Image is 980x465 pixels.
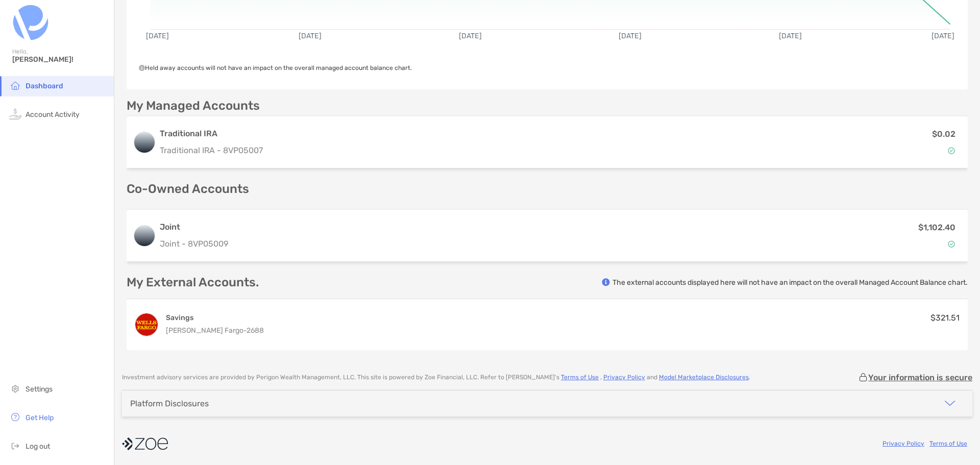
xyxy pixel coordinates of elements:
span: Settings [26,385,53,394]
span: Get Help [26,413,54,422]
text: [DATE] [459,32,482,40]
p: Your information is secure [868,373,972,382]
span: Log out [26,442,50,451]
div: Platform Disclosures [130,399,209,408]
img: get-help icon [9,411,21,423]
img: household icon [9,79,21,91]
h4: Savings [166,313,264,323]
img: logo account [134,132,155,153]
img: logo account [134,226,155,246]
span: [PERSON_NAME]! [12,55,108,64]
img: Zoe Logo [12,4,49,41]
p: My Managed Accounts [127,100,260,112]
img: info [602,278,610,286]
img: icon arrow [944,397,956,409]
text: [DATE] [779,32,802,40]
text: [DATE] [619,32,642,40]
p: My External Accounts. [127,276,259,289]
img: activity icon [9,108,21,120]
p: $0.02 [932,128,955,140]
h3: Traditional IRA [160,128,263,140]
p: $1,102.40 [918,221,955,234]
p: Co-Owned Accounts [127,183,968,195]
img: SAVINGS ...2688 [135,313,158,336]
text: [DATE] [299,32,322,40]
p: Traditional IRA - 8VP05007 [160,144,263,157]
h3: Joint [160,221,228,233]
img: Account Status icon [948,240,955,248]
a: Model Marketplace Disclosures [659,374,749,381]
span: Account Activity [26,110,80,119]
a: Terms of Use [929,440,967,447]
span: [PERSON_NAME] Fargo - [166,326,247,335]
img: settings icon [9,382,21,395]
text: [DATE] [932,32,954,40]
a: Privacy Policy [883,440,924,447]
a: Terms of Use [561,374,599,381]
span: 2688 [247,326,264,335]
text: [DATE] [146,32,169,40]
span: Held away accounts will not have an impact on the overall managed account balance chart. [139,64,412,71]
span: $321.51 [930,313,960,323]
p: Investment advisory services are provided by Perigon Wealth Management, LLC . This site is powere... [122,374,750,381]
img: logout icon [9,439,21,452]
img: company logo [122,432,168,455]
span: Dashboard [26,82,63,90]
a: Privacy Policy [603,374,645,381]
p: Joint - 8VP05009 [160,237,228,250]
img: Account Status icon [948,147,955,154]
p: The external accounts displayed here will not have an impact on the overall Managed Account Balan... [612,278,968,287]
